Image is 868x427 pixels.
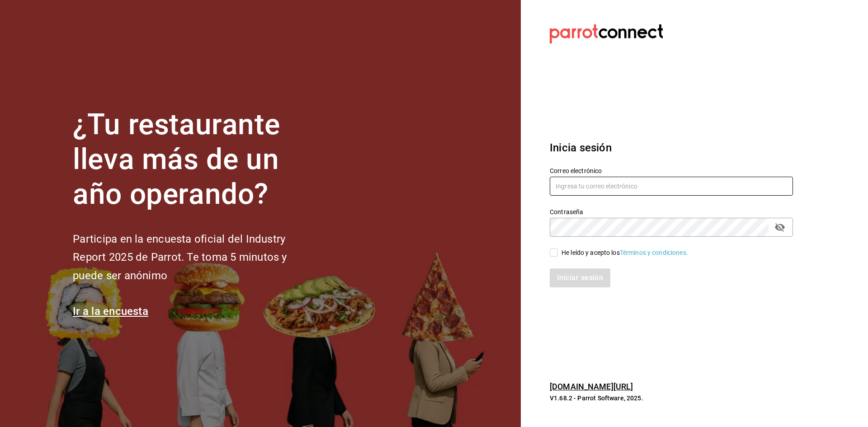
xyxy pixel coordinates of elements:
[561,248,688,258] div: He leído y acepto los
[550,177,793,196] input: Ingresa tu correo electrónico
[620,249,688,256] a: Términos y condiciones.
[550,168,793,174] label: Correo electrónico
[73,230,317,285] h2: Participa en la encuesta oficial del Industry Report 2025 de Parrot. Te toma 5 minutos y puede se...
[73,108,317,211] h1: ¿Tu restaurante lleva más de un año operando?
[73,305,148,318] a: Ir a la encuesta
[550,394,793,403] p: V1.68.2 - Parrot Software, 2025.
[550,209,793,215] label: Contraseña
[550,140,793,156] h3: Inicia sesión
[550,382,633,391] a: [DOMAIN_NAME][URL]
[772,220,788,235] button: passwordField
